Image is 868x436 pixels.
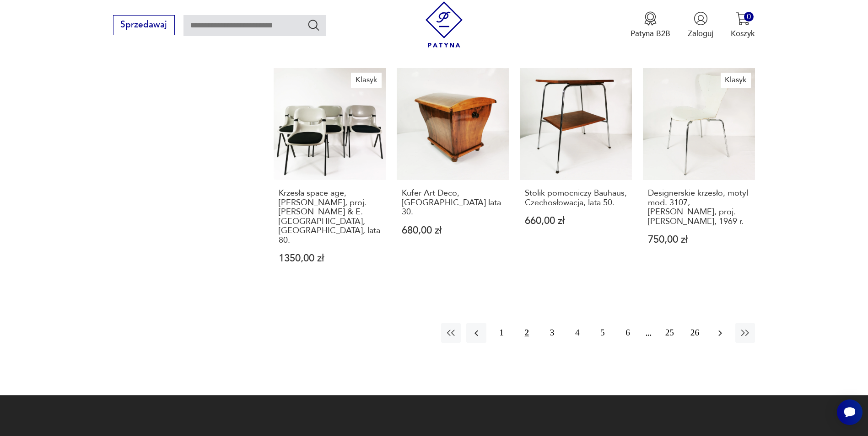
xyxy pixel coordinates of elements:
[618,323,637,343] button: 6
[685,323,705,343] button: 26
[517,323,537,343] button: 2
[593,323,612,343] button: 5
[113,22,175,29] a: Sprzedawaj
[567,323,587,343] button: 4
[307,18,320,32] button: Szukaj
[688,28,713,39] p: Zaloguj
[421,1,467,48] img: Patyna - sklep z meblami i dekoracjami vintage
[660,323,679,343] button: 25
[731,11,755,39] button: 0Koszyk
[736,11,750,26] img: Ikona koszyka
[397,68,509,285] a: Kufer Art Deco, Niemcy lata 30.Kufer Art Deco, [GEOGRAPHIC_DATA] lata 30.680,00 zł
[492,323,512,343] button: 1
[688,11,713,39] button: Zaloguj
[631,11,670,39] button: Patyna B2B
[631,28,670,39] p: Patyna B2B
[648,235,750,245] p: 750,00 zł
[402,226,504,235] p: 680,00 zł
[113,15,175,35] button: Sprzedawaj
[744,12,754,21] div: 0
[731,28,755,39] p: Koszyk
[542,323,562,343] button: 3
[837,399,863,425] iframe: Smartsupp widget button
[279,254,381,263] p: 1350,00 zł
[402,189,504,217] h3: Kufer Art Deco, [GEOGRAPHIC_DATA] lata 30.
[631,11,670,39] a: Ikona medaluPatyna B2B
[525,189,627,207] h3: Stolik pomocniczy Bauhaus, Czechosłowacja, lata 50.
[643,68,755,285] a: KlasykDesignerskie krzesło, motyl mod. 3107, Fritz Hansen, proj. A. Jacobsen, Dania, 1969 r.Desig...
[694,11,708,26] img: Ikonka użytkownika
[274,68,386,285] a: KlasykKrzesła space age, Vitra Dorsal, proj. G.Piretti & E. Ambas, Włochy, lata 80.Krzesła space ...
[648,189,750,226] h3: Designerskie krzesło, motyl mod. 3107, [PERSON_NAME], proj. [PERSON_NAME], 1969 r.
[525,216,627,226] p: 660,00 zł
[520,68,632,285] a: Stolik pomocniczy Bauhaus, Czechosłowacja, lata 50.Stolik pomocniczy Bauhaus, Czechosłowacja, lat...
[643,11,658,26] img: Ikona medalu
[279,189,381,245] h3: Krzesła space age, [PERSON_NAME], proj. [PERSON_NAME] & E. [GEOGRAPHIC_DATA], [GEOGRAPHIC_DATA], ...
